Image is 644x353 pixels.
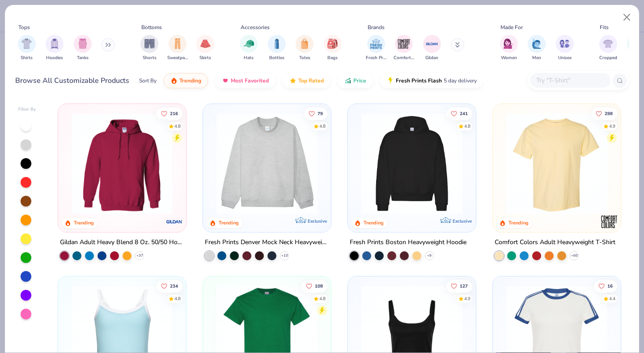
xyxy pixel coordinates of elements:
img: f5d85501-0dbb-4ee4-b115-c08fa3845d83 [212,113,322,214]
img: most_fav.gif [222,77,229,84]
img: Shorts Image [144,39,155,49]
button: Like [301,280,327,292]
span: 16 [607,284,613,288]
div: filter for Bottles [268,35,286,61]
div: 4.8 [319,295,326,302]
img: 91acfc32-fd48-4d6b-bdad-a4c1a30ac3fc [357,113,467,214]
button: filter button [296,35,314,61]
span: + 9 [427,253,432,258]
img: Shirts Image [21,39,32,49]
span: Bags [327,55,338,61]
img: Totes Image [300,39,309,49]
button: Like [446,280,472,292]
button: filter button [46,35,64,61]
img: Gildan logo [165,213,183,231]
span: Comfort Colors [394,55,414,61]
div: Brands [368,23,385,31]
span: 234 [170,284,178,288]
div: 4.8 [175,123,181,129]
div: filter for Skirts [196,35,214,61]
button: Most Favorited [215,73,275,88]
span: Most Favorited [231,77,269,84]
div: Fits [600,23,609,31]
div: filter for Hats [240,35,258,61]
div: Tops [18,23,30,31]
button: filter button [528,35,546,61]
span: Top Rated [298,77,324,84]
button: Fresh Prints Flash5 day delivery [380,73,483,88]
span: 241 [460,111,468,116]
div: 4.8 [464,123,470,129]
button: Like [157,107,183,120]
div: filter for Bags [324,35,342,61]
div: Browse All Customizable Products [15,75,129,86]
img: Bottles Image [272,39,282,49]
div: filter for Hoodies [46,35,64,61]
img: d4a37e75-5f2b-4aef-9a6e-23330c63bbc0 [466,113,576,214]
div: filter for Men [528,35,546,61]
span: Hoodies [46,55,63,61]
img: 029b8af0-80e6-406f-9fdc-fdf898547912 [502,113,612,214]
span: Gildan [425,55,438,61]
button: Like [594,280,617,292]
div: Fresh Prints Boston Heavyweight Hoodie [350,237,466,248]
img: a90f7c54-8796-4cb2-9d6e-4e9644cfe0fe [322,113,432,214]
span: Hats [244,55,254,61]
img: Hats Image [244,39,254,49]
div: Sort By [139,77,157,85]
img: Comfort Colors Image [397,37,411,51]
img: Women Image [504,39,514,49]
div: Made For [500,23,523,31]
div: Fresh Prints Denver Mock Neck Heavyweight Sweatshirt [205,237,329,248]
img: Unisex Image [559,39,570,49]
div: Comfort Colors Adult Heavyweight T-Shirt [495,237,615,248]
span: 108 [315,284,323,288]
span: Sweatpants [167,55,188,61]
img: Skirts Image [200,39,211,49]
button: filter button [394,35,414,61]
img: Comfort Colors logo [600,213,618,231]
span: 79 [318,111,323,116]
button: Like [157,280,183,292]
button: filter button [74,35,92,61]
span: 216 [170,111,178,116]
span: Bottles [269,55,284,61]
button: filter button [18,35,36,61]
span: Totes [299,55,310,61]
span: Shirts [21,55,33,61]
button: filter button [268,35,286,61]
span: Fresh Prints [366,55,386,61]
div: filter for Gildan [423,35,441,61]
span: + 10 [281,253,288,258]
button: Like [304,107,327,120]
div: filter for Women [500,35,518,61]
span: Skirts [199,55,211,61]
span: + 37 [136,253,143,258]
button: filter button [366,35,386,61]
div: filter for Totes [296,35,314,61]
button: filter button [500,35,518,61]
button: filter button [196,35,214,61]
button: filter button [556,35,574,61]
button: Trending [164,73,208,88]
div: 4.9 [464,295,470,302]
img: 01756b78-01f6-4cc6-8d8a-3c30c1a0c8ac [67,113,177,214]
span: Trending [179,77,201,84]
img: Bags Image [327,39,337,49]
span: Men [532,55,541,61]
img: Fresh Prints Image [369,37,383,51]
button: filter button [167,35,188,61]
span: Exclusive [453,218,472,224]
img: Tanks Image [78,39,88,49]
div: filter for Shorts [140,35,158,61]
span: 5 day delivery [444,76,477,86]
button: Close [619,9,636,26]
div: 4.4 [609,295,615,302]
img: TopRated.gif [289,77,297,84]
span: Exclusive [308,218,327,224]
img: Gildan Image [425,37,439,51]
div: Filter By [18,106,36,113]
button: filter button [140,35,158,61]
div: 4.8 [175,295,181,302]
span: Price [353,77,366,84]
